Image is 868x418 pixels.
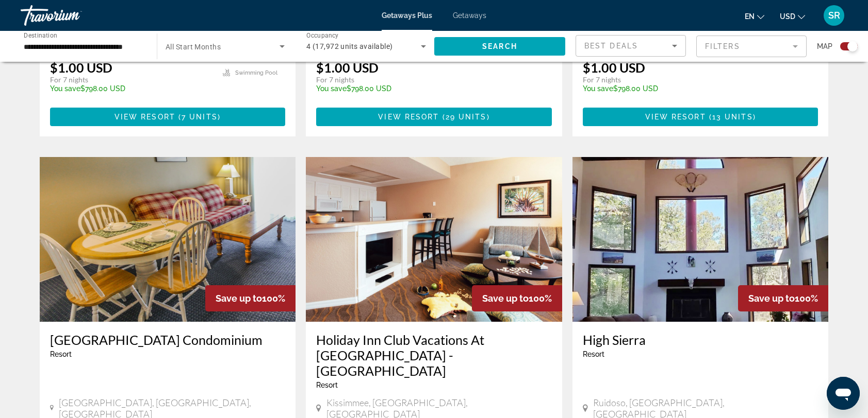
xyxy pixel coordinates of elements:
p: $1.00 USD [50,60,112,75]
a: [GEOGRAPHIC_DATA] Condominium [50,332,286,347]
iframe: Button to launch messaging window [827,377,860,410]
p: For 7 nights [583,75,746,84]
div: 100% [738,285,828,311]
button: Change currency [780,9,805,24]
span: Save up to [482,293,529,304]
p: $798.00 USD [50,84,213,93]
a: Getaways [453,11,486,20]
span: 7 units [182,113,218,121]
span: Save up to [216,293,262,304]
div: 100% [205,285,296,311]
button: Search [434,37,565,56]
span: View Resort [378,113,439,121]
span: Best Deals [584,42,638,50]
button: User Menu [821,5,847,26]
span: View Resort [114,113,175,121]
p: $798.00 USD [316,84,542,93]
span: View Resort [645,113,706,121]
span: Occupancy [306,32,339,39]
span: USD [780,12,795,21]
span: 4 (17,972 units available) [306,42,392,50]
span: Resort [50,350,72,358]
p: $1.00 USD [583,60,645,75]
p: $1.00 USD [316,60,379,75]
button: View Resort(7 units) [50,108,286,126]
span: All Start Months [166,43,221,51]
span: Resort [583,350,604,358]
span: ( ) [175,113,221,121]
span: ( ) [706,113,756,121]
p: For 7 nights [50,75,213,84]
span: 29 units [446,113,487,121]
span: 13 units [712,113,753,121]
button: View Resort(13 units) [583,108,818,126]
span: Map [817,39,832,54]
p: $798.00 USD [583,84,746,93]
button: Change language [745,9,764,24]
button: View Resort(29 units) [316,108,552,126]
img: 8896I01X.jpg [306,157,562,322]
p: For 7 nights [316,75,542,84]
a: Holiday Inn Club Vacations At [GEOGRAPHIC_DATA] - [GEOGRAPHIC_DATA] [316,332,552,378]
button: Filter [696,35,807,58]
div: 100% [472,285,562,311]
span: You save [316,84,347,93]
span: Swimming Pool [235,69,277,76]
a: High Sierra [583,332,818,347]
span: You save [583,84,613,93]
img: 1402I01X.jpg [572,157,829,322]
img: 4969I01X.jpg [40,157,296,322]
span: Search [482,42,517,50]
span: Save up to [748,293,795,304]
mat-select: Sort by [584,40,677,52]
span: Resort [316,381,338,389]
span: You save [50,84,80,93]
span: SR [828,10,840,21]
span: en [745,12,755,21]
a: Getaways Plus [382,11,432,20]
a: Travorium [21,2,124,29]
span: Destination [24,31,57,39]
span: ( ) [439,113,489,121]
